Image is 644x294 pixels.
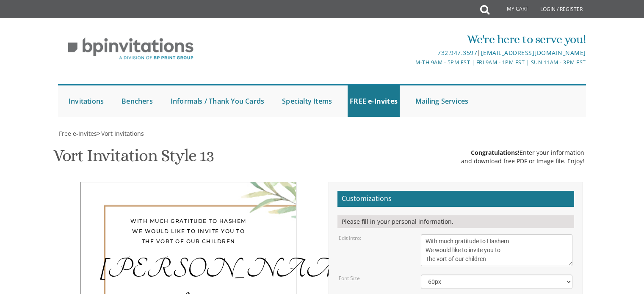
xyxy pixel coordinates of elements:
[339,275,360,282] label: Font Size
[169,85,266,117] a: Informals / Thank You Cards
[348,85,400,117] a: FREE e-Invites
[481,49,586,57] a: [EMAIL_ADDRESS][DOMAIN_NAME]
[461,148,584,157] div: Enter your information
[53,146,214,171] h1: Vort Invitation Style 13
[591,241,644,281] iframe: chat widget
[437,49,477,57] a: 732.947.3597
[58,129,97,137] a: Free e-Invites
[413,85,470,117] a: Mailing Services
[97,129,144,137] span: >
[98,216,279,247] div: With much gratitude to Hashem We would like to invite you to The vort of our children
[471,148,520,157] span: Congratulations!
[337,191,574,207] h2: Customizations
[66,85,106,117] a: Invitations
[100,129,144,137] a: Vort Invitations
[280,85,334,117] a: Specialty Items
[461,157,584,165] div: and download free PDF or Image file. Enjoy!
[119,85,155,117] a: Benchers
[59,129,97,137] span: Free e-Invites
[235,48,586,58] div: |
[339,234,361,242] label: Edit Intro:
[489,1,534,18] a: My Cart
[101,129,144,137] span: Vort Invitations
[337,215,574,228] div: Please fill in your personal information.
[421,234,572,266] textarea: With much gratitude to Hashem We would like to invite you to The vort of our children
[235,31,586,48] div: We're here to serve you!
[58,31,203,66] img: BP Invitation Loft
[235,58,586,67] div: M-Th 9am - 5pm EST | Fri 9am - 1pm EST | Sun 11am - 3pm EST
